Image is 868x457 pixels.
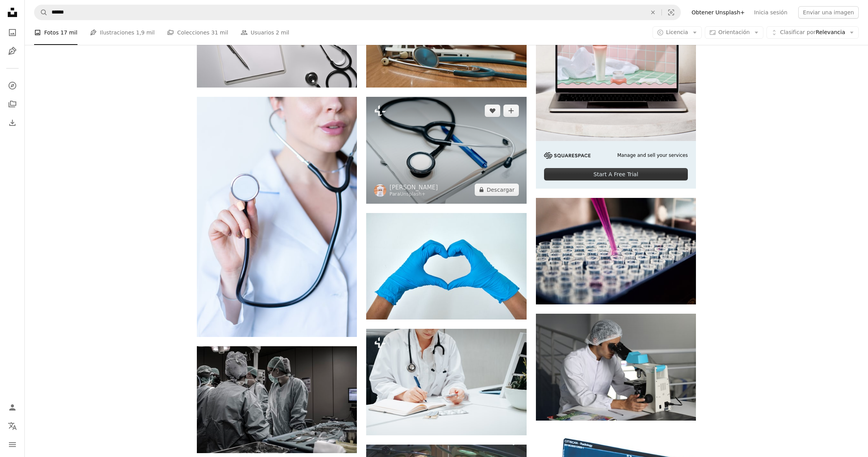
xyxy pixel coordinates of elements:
a: Una mujer con una camisa blanca sosteniendo un estetoscopio [197,213,357,220]
span: 31 mil [211,28,228,37]
span: 2 mil [276,28,289,37]
a: Recarga de líquido en tubos [536,247,696,254]
span: Orientación [718,29,750,35]
img: Recarga de líquido en tubos [536,198,696,304]
a: Unsplash+ [400,191,425,197]
span: Licencia [666,29,688,35]
a: Un libro con un estetoscopio encima [366,146,526,153]
a: Historial de descargas [5,115,20,131]
a: [PERSON_NAME] [389,184,438,191]
a: Obtener Unsplash+ [687,6,749,19]
a: Persona con pantalones azules acostada sobre una superficie blanca [366,263,526,270]
a: Inicio — Unsplash [5,5,20,22]
span: Clasificar por [780,29,816,35]
button: Menú [5,437,20,452]
button: Búsqueda visual [662,5,680,20]
button: Buscar en Unsplash [34,5,48,20]
button: Idioma [5,418,20,434]
span: 1,9 mil [136,28,155,37]
a: Usuarios 2 mil [241,20,289,45]
img: Una mujer con una bata blanca de laboratorio escribiendo en un cuaderno [366,329,526,435]
a: Iniciar sesión / Registrarse [5,400,20,415]
a: Profesionales médicos que trabajan [197,396,357,403]
form: Encuentra imágenes en todo el sitio [34,5,681,20]
a: Inicia sesión [749,6,792,19]
img: file-1705255347840-230a6ab5bca9image [544,152,591,159]
a: Ilustraciones 1,9 mil [90,20,155,45]
div: Start A Free Trial [544,168,688,180]
img: Ve al perfil de Ahmed [374,184,386,197]
a: Una mujer con una bata blanca de laboratorio escribiendo en un cuaderno [366,378,526,385]
img: Profesionales médicos que trabajan [197,346,357,453]
span: Relevancia [780,29,845,36]
button: Añade a la colección [503,105,519,117]
img: Persona con pantalones azules acostada sobre una superficie blanca [366,213,526,320]
a: Colecciones 31 mil [167,20,228,45]
div: Para [389,191,438,198]
span: Manage and sell your services [617,152,688,159]
a: Visión de hombre en microscopio blanco [536,363,696,370]
a: Fotos [5,25,20,40]
a: Colecciones [5,96,20,112]
img: Visión de hombre en microscopio blanco [536,314,696,420]
button: Descargar [475,184,519,196]
img: Una mujer con una camisa blanca sosteniendo un estetoscopio [197,97,357,337]
button: Clasificar porRelevancia [766,26,859,39]
button: Enviar una imagen [798,6,859,19]
button: Licencia [653,26,702,39]
button: Me gusta [485,105,500,117]
button: Orientación [705,26,763,39]
img: Un libro con un estetoscopio encima [366,97,526,203]
a: Explorar [5,78,20,93]
button: Borrar [644,5,661,20]
a: Ilustraciones [5,43,20,59]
